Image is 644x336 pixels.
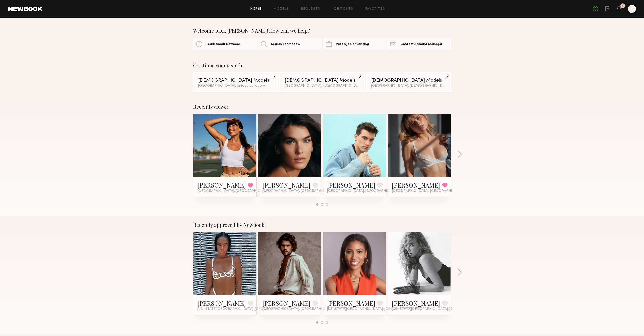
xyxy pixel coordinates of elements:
[193,38,257,50] a: Learn About Newbook
[262,181,311,189] a: [PERSON_NAME]
[323,38,386,50] a: Post A Job or Casting
[327,189,402,193] span: [GEOGRAPHIC_DATA], [GEOGRAPHIC_DATA]
[273,7,289,11] a: Models
[366,72,451,92] a: [DEMOGRAPHIC_DATA] Models[GEOGRAPHIC_DATA], [DEMOGRAPHIC_DATA]
[400,43,442,46] span: Contact Account Manager
[392,181,440,189] a: [PERSON_NAME]
[285,78,359,83] div: [DEMOGRAPHIC_DATA] Models
[197,189,272,193] span: [GEOGRAPHIC_DATA], [GEOGRAPHIC_DATA]
[193,28,451,34] div: Welcome back [PERSON_NAME]! How can we help?
[193,72,278,92] a: [DEMOGRAPHIC_DATA] Models[GEOGRAPHIC_DATA], Unique category
[198,78,273,83] div: [DEMOGRAPHIC_DATA] Models
[301,7,320,11] a: Requests
[262,307,337,311] span: [GEOGRAPHIC_DATA], [GEOGRAPHIC_DATA]
[365,7,385,11] a: Favorites
[622,5,623,7] div: 1
[387,38,451,50] a: Contact Account Manager
[392,189,467,193] span: [GEOGRAPHIC_DATA], [GEOGRAPHIC_DATA]
[327,299,375,307] a: [PERSON_NAME]
[193,104,451,110] div: Recently viewed
[392,299,440,307] a: [PERSON_NAME]
[262,299,311,307] a: [PERSON_NAME]
[197,299,246,307] a: [PERSON_NAME]
[371,84,446,88] div: [GEOGRAPHIC_DATA], [DEMOGRAPHIC_DATA]
[193,222,451,228] div: Recently approved by Newbook
[193,62,451,68] div: Continue your search
[371,78,446,83] div: [DEMOGRAPHIC_DATA] Models
[392,307,486,311] span: [US_STATE][GEOGRAPHIC_DATA], [GEOGRAPHIC_DATA]
[333,7,353,11] a: Job Posts
[250,7,262,11] a: Home
[327,307,421,311] span: [US_STATE][GEOGRAPHIC_DATA], [GEOGRAPHIC_DATA]
[197,181,246,189] a: [PERSON_NAME]
[628,5,636,13] a: K
[279,72,364,92] a: [DEMOGRAPHIC_DATA] Models[GEOGRAPHIC_DATA], [DEMOGRAPHIC_DATA]
[262,189,337,193] span: [GEOGRAPHIC_DATA], [GEOGRAPHIC_DATA]
[271,43,300,46] span: Search For Models
[206,43,241,46] span: Learn About Newbook
[198,84,273,88] div: [GEOGRAPHIC_DATA], Unique category
[285,84,359,88] div: [GEOGRAPHIC_DATA], [DEMOGRAPHIC_DATA]
[327,181,375,189] a: [PERSON_NAME]
[336,43,369,46] span: Post A Job or Casting
[258,38,321,50] a: Search For Models
[197,307,292,311] span: [US_STATE][GEOGRAPHIC_DATA], [GEOGRAPHIC_DATA]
